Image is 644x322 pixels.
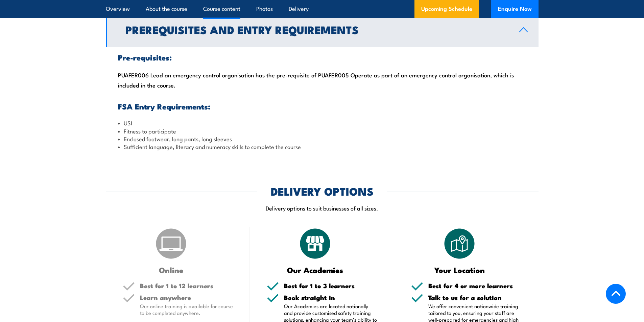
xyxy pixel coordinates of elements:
h3: Online [123,266,220,274]
p: Our online training is available for course to be completed anywhere. [140,303,233,316]
h2: DELIVERY OPTIONS [271,186,374,196]
h5: Best for 4 or more learners [428,282,522,289]
h5: Talk to us for a solution [428,294,522,301]
li: Enclosed footwear, long pants, long sleeves [118,135,526,143]
h3: Pre-requisites: [118,53,526,61]
h3: FSA Entry Requirements: [118,102,526,110]
h2: Prerequisites and Entry Requirements [125,25,508,34]
a: Prerequisites and Entry Requirements [106,12,539,47]
h3: Your Location [411,266,508,274]
li: Sufficient language, literacy and numeracy skills to complete the course [118,143,526,150]
h5: Book straight in [284,294,377,301]
h5: Best for 1 to 3 learners [284,282,377,289]
h3: Our Academies [267,266,364,274]
li: USI [118,119,526,127]
h5: Learn anywhere [140,294,233,301]
li: Fitness to participate [118,127,526,135]
h5: Best for 1 to 12 learners [140,282,233,289]
p: Delivery options to suit businesses of all sizes. [106,204,539,212]
div: PUAFER006 Lead an emergency control organisation has the pre-requisite of PUAFER005 Operate as pa... [106,47,539,157]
